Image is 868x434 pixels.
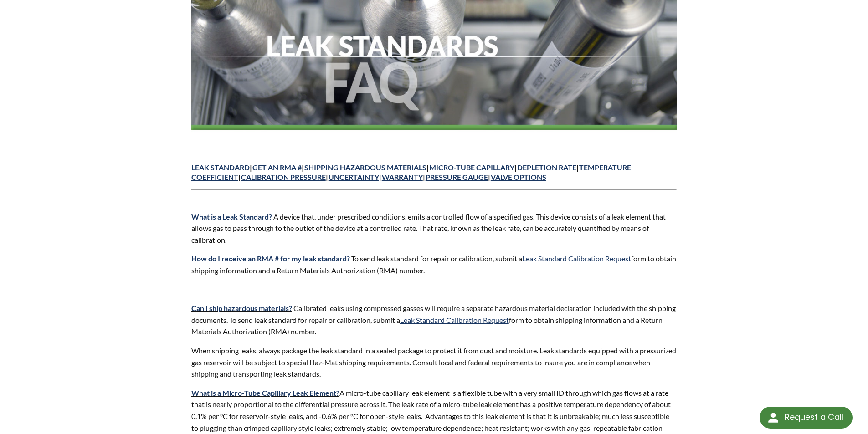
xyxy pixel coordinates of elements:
[522,254,631,263] a: Leak Standard Calibration Request
[191,212,272,221] a: What is a Leak Standard?
[191,211,677,246] p: A device that, under prescribed conditions, emits a controlled flow of a specified gas. This devi...
[191,253,677,276] p: To send leak standard for repair or calibration, submit a form to obtain shipping information and...
[191,163,677,182] h4: | | | | | | | | | |
[241,173,326,181] a: CALIBRATION PRESSURE
[429,163,514,172] a: MICRO-TUBE CAPILLARY
[191,302,677,337] p: Calibrated leaks using compressed gasses will require a separate hazardous material declaration i...
[785,407,843,428] div: Request a Call
[191,345,677,380] p: When shipping leaks, always package the leak standard in a sealed package to protect it from dust...
[191,163,631,181] a: Temperature Coefficient
[382,173,423,181] a: WARRANTY
[191,304,292,312] a: Can I ship hazardous materials?
[760,407,853,429] div: Request a Call
[191,254,350,263] a: How do I receive an RMA # for my leak standard?
[766,410,781,425] img: round button
[304,163,426,172] a: Shipping Hazardous Materials
[426,173,488,181] a: PRESSURE GAUGE
[329,173,379,181] a: Uncertainty
[491,173,546,181] a: VALVE OPTIONS
[252,163,302,172] a: Get an RMA #
[191,388,339,397] a: What is a Micro-Tube Capillary Leak Element?
[517,163,576,172] a: Depletion Rate
[400,316,509,324] a: Leak Standard Calibration Request
[191,163,250,172] a: Leak Standard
